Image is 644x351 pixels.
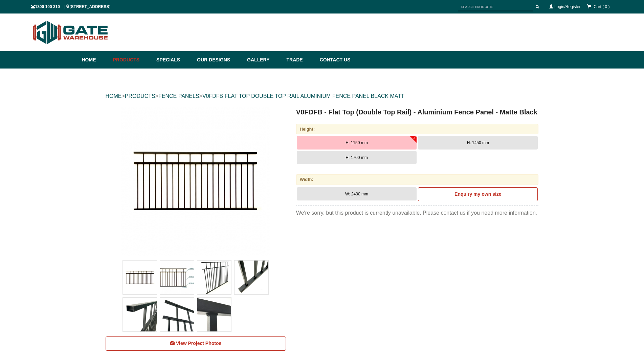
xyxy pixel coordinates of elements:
[235,261,268,294] img: V0FDFB - Flat Top (Double Top Rail) - Aluminium Fence Panel - Matte Black
[345,192,368,196] span: W: 2400 mm
[153,51,194,69] a: Specials
[418,187,538,201] a: Enquiry my own size
[106,93,122,99] a: HOME
[106,107,285,255] a: V0FDFB - Flat Top (Double Top Rail) - Aluminium Fence Panel - Matte Black - H: 1150 mm W: 1950 mm...
[82,51,110,69] a: Home
[176,341,221,346] span: View Project Photos
[106,85,539,107] div: > > >
[316,51,351,69] a: Contact Us
[346,140,368,145] span: H: 1150 mm
[125,93,155,99] a: PRODUCTS
[160,298,194,331] img: V0FDFB - Flat Top (Double Top Rail) - Aluminium Fence Panel - Matte Black
[297,151,417,164] button: H: 1700 mm
[31,17,110,48] img: Gate Warehouse
[296,174,539,185] div: Width:
[202,93,404,99] a: V0FDFB FLAT TOP DOUBLE TOP RAIL ALUMINIUM FENCE PANEL BLACK MATT
[194,51,244,69] a: Our Designs
[346,155,368,160] span: H: 1700 mm
[197,298,231,331] img: V0FDFB - Flat Top (Double Top Rail) - Aluminium Fence Panel - Matte Black
[197,261,231,294] img: V0FDFB - Flat Top (Double Top Rail) - Aluminium Fence Panel - Matte Black
[467,140,489,145] span: H: 1450 mm
[123,298,157,331] img: V0FDFB - Flat Top (Double Top Rail) - Aluminium Fence Panel - Matte Black
[110,51,153,69] a: Products
[418,136,538,150] button: H: 1450 mm
[283,51,316,69] a: Trade
[297,136,417,150] button: H: 1150 mm
[296,107,539,117] h1: V0FDFB - Flat Top (Double Top Rail) - Aluminium Fence Panel - Matte Black
[31,4,111,9] span: 1300 100 310 | [STREET_ADDRESS]
[458,3,533,11] input: SEARCH PRODUCTS
[554,4,580,9] a: Login/Register
[296,124,539,134] div: Height:
[296,209,539,217] div: We're sorry, but this product is currently unavailable. Please contact us if you need more inform...
[454,191,501,197] b: Enquiry my own size
[297,187,417,201] button: W: 2400 mm
[158,93,199,99] a: FENCE PANELS
[106,336,286,351] a: View Project Photos
[594,4,609,9] span: Cart ( 0 )
[121,107,270,255] img: V0FDFB - Flat Top (Double Top Rail) - Aluminium Fence Panel - Matte Black - H: 1150 mm W: 1950 mm...
[123,261,157,294] img: V0FDFB - Flat Top (Double Top Rail) - Aluminium Fence Panel - Matte Black
[160,261,194,294] img: V0FDFB - Flat Top (Double Top Rail) - Aluminium Fence Panel - Matte Black
[244,51,283,69] a: Gallery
